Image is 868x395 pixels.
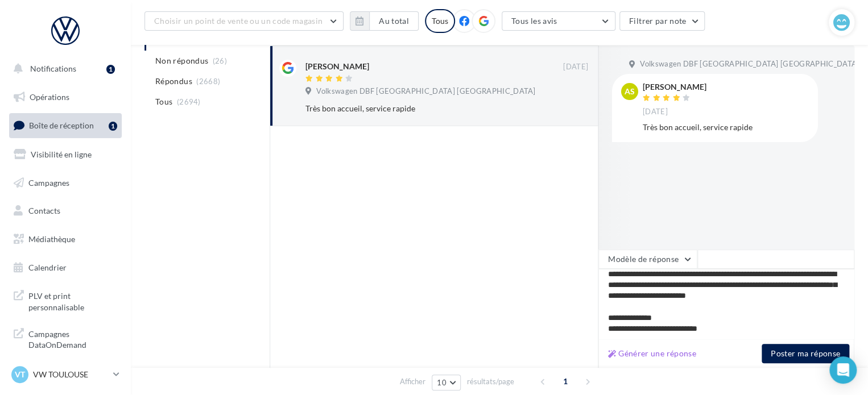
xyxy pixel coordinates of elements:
a: Opérations [7,85,124,109]
a: Contacts [7,199,124,223]
span: [DATE] [563,62,588,72]
button: Au total [350,11,419,31]
span: Contacts [28,206,60,215]
a: Campagnes DataOnDemand [7,322,124,355]
a: Calendrier [7,256,124,280]
span: Tous les avis [511,16,557,26]
span: Non répondus [155,55,208,66]
div: 1 [109,122,117,131]
button: Modèle de réponse [598,250,697,269]
span: Médiathèque [28,234,75,244]
button: Poster ma réponse [762,344,849,363]
div: Open Intercom Messenger [829,356,857,384]
span: résultats/page [467,376,514,387]
a: PLV et print personnalisable [7,284,124,317]
span: Répondus [155,76,192,87]
span: (2694) [177,97,201,106]
span: Volkswagen DBF [GEOGRAPHIC_DATA] [GEOGRAPHIC_DATA] [316,86,535,97]
span: Boîte de réception [29,120,94,130]
span: Volkswagen DBF [GEOGRAPHIC_DATA] [GEOGRAPHIC_DATA] [640,59,859,69]
a: Médiathèque [7,227,124,251]
button: Notifications 1 [7,57,119,81]
div: Tous [425,9,455,33]
a: VT VW TOULOUSE [9,364,122,385]
span: As [625,86,635,97]
span: Campagnes DataOnDemand [28,326,117,351]
span: [DATE] [643,107,668,117]
button: Choisir un point de vente ou un code magasin [144,11,344,31]
button: Générer une réponse [604,347,701,360]
div: 1 [106,65,115,74]
p: VW TOULOUSE [33,369,109,380]
span: Visibilité en ligne [31,149,92,159]
button: Filtrer par note [619,11,705,31]
a: Campagnes [7,171,124,195]
a: Boîte de réception1 [7,113,124,138]
span: Notifications [30,64,76,73]
span: Choisir un point de vente ou un code magasin [154,16,323,26]
span: 10 [437,378,447,387]
div: Très bon accueil, service rapide [305,103,514,114]
span: (2668) [196,77,220,86]
span: Afficher [400,376,425,387]
span: 1 [556,372,574,390]
a: Visibilité en ligne [7,143,124,167]
span: VT [15,369,25,380]
div: Très bon accueil, service rapide [643,122,809,133]
span: PLV et print personnalisable [28,288,117,313]
div: [PERSON_NAME] [643,83,706,91]
span: Opérations [30,92,69,102]
button: 10 [432,375,461,390]
span: Campagnes [28,177,69,187]
span: Calendrier [28,263,67,272]
div: [PERSON_NAME] [305,61,369,72]
button: Au total [369,11,419,31]
span: (26) [213,56,227,65]
button: Tous les avis [502,11,615,31]
span: Tous [155,96,172,107]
